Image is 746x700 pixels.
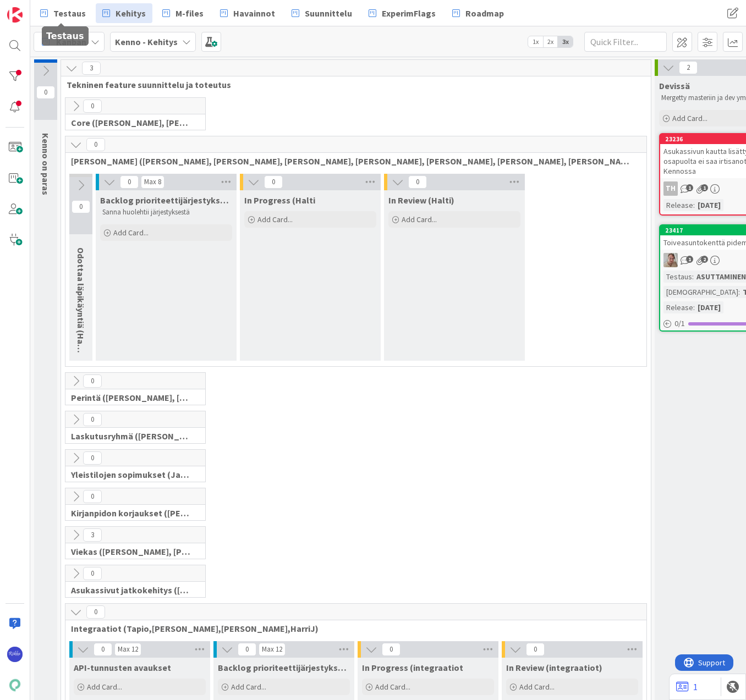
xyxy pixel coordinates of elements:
[262,647,282,652] div: Max 12
[86,138,105,151] span: 0
[23,2,50,15] span: Support
[264,175,283,189] span: 0
[118,647,138,652] div: Max 12
[94,643,112,656] span: 0
[7,7,23,23] img: Visit kanbanzone.com
[519,682,555,692] span: Add Card...
[382,7,436,20] span: ExperimFlags
[71,431,191,442] span: Laskutusryhmä (Antti, Keijo)
[244,195,315,206] span: In Progress (Halti
[402,214,437,224] span: Add Card...
[87,682,122,692] span: Add Card...
[83,490,102,503] span: 0
[663,286,738,298] div: [DEMOGRAPHIC_DATA]
[156,3,210,23] a: M-files
[83,413,102,426] span: 0
[71,585,191,596] span: Asukassivut jatkokehitys (Rasmus, TommiH, Bella)
[175,7,204,20] span: M-files
[672,113,707,123] span: Add Card...
[83,100,102,113] span: 0
[663,301,693,313] div: Release
[663,271,692,283] div: Testaus
[238,643,256,656] span: 0
[692,271,694,283] span: :
[663,181,678,196] div: TH
[75,247,86,356] span: Odottaa läpikäyntiä (Halti)
[46,31,84,41] h5: Testaus
[86,605,105,619] span: 0
[83,567,102,580] span: 0
[71,156,633,167] span: Halti (Sebastian, VilleH, Riikka, Antti, MikkoV, PetriH, PetriM)
[72,200,90,213] span: 0
[382,643,401,656] span: 0
[82,62,101,75] span: 3
[218,662,350,673] span: Backlog prioriteettijärjestyksessä (integraatiot)
[701,184,708,191] span: 1
[83,374,102,388] span: 0
[100,195,232,206] span: Backlog prioriteettijärjestyksessä (Halti)
[659,80,690,91] span: Devissä
[231,682,266,692] span: Add Card...
[102,208,230,217] p: Sanna huolehtii järjestyksestä
[71,117,191,128] span: Core (Pasi, Jussi, JaakkoHä, Jyri, Leo, MikkoK, Väinö, MattiH)
[362,662,463,673] span: In Progress (integraatiot
[67,79,637,90] span: Tekninen feature suunnittelu ja toteutus
[305,7,352,20] span: Suunnittelu
[83,528,102,542] span: 3
[695,301,723,313] div: [DATE]
[388,195,454,206] span: In Review (Halti)
[71,546,191,557] span: Viekas (Samuli, Saara, Mika, Pirjo, Keijo, TommiHä, Rasmus)
[113,228,149,238] span: Add Card...
[71,508,191,519] span: Kirjanpidon korjaukset (Jussi, JaakkoHä)
[676,680,698,693] a: 1
[686,184,693,191] span: 1
[663,253,678,267] img: SL
[674,318,685,329] span: 0 / 1
[375,682,410,692] span: Add Card...
[116,7,146,20] span: Kehitys
[285,3,359,23] a: Suunnittelu
[71,469,191,480] span: Yleistilojen sopimukset (Jaakko, VilleP, TommiL, Simo)
[695,199,723,211] div: [DATE]
[34,3,92,23] a: Testaus
[120,175,139,189] span: 0
[693,301,695,313] span: :
[446,3,511,23] a: Roadmap
[465,7,504,20] span: Roadmap
[526,643,545,656] span: 0
[213,3,282,23] a: Havainnot
[71,392,191,403] span: Perintä (Jaakko, PetriH, MikkoV, Pasi)
[7,677,23,693] img: avatar
[144,179,161,185] div: Max 8
[71,623,633,634] span: Integraatiot (Tapio,Santeri,Marko,HarriJ)
[40,133,51,195] span: Kenno on paras
[528,36,543,47] span: 1x
[362,3,442,23] a: ExperimFlags
[738,286,740,298] span: :
[408,175,427,189] span: 0
[96,3,152,23] a: Kehitys
[53,7,86,20] span: Testaus
[693,199,695,211] span: :
[115,36,178,47] b: Kenno - Kehitys
[74,662,171,673] span: API-tunnusten avaukset
[679,61,698,74] span: 2
[543,36,558,47] span: 2x
[233,7,275,20] span: Havainnot
[7,647,23,662] img: RS
[506,662,602,673] span: In Review (integraatiot)
[686,256,693,263] span: 1
[584,32,667,52] input: Quick Filter...
[558,36,573,47] span: 3x
[257,214,293,224] span: Add Card...
[663,199,693,211] div: Release
[701,256,708,263] span: 2
[36,86,55,99] span: 0
[83,451,102,465] span: 0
